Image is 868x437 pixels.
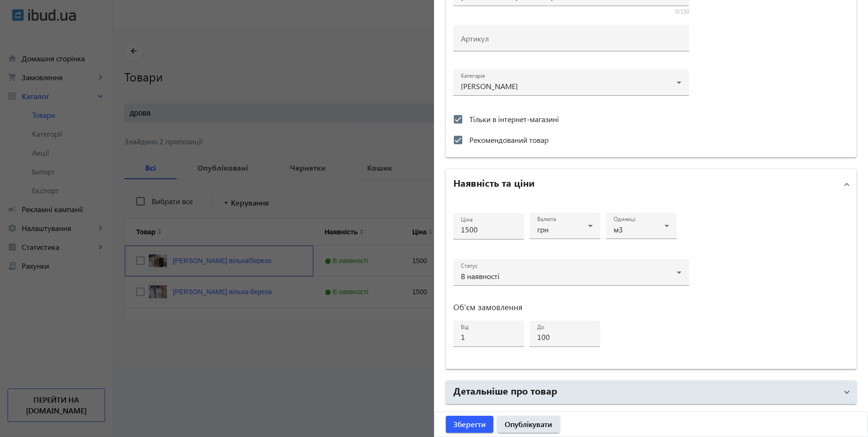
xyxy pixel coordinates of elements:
[614,215,636,223] mat-label: Одиниці
[461,33,489,43] mat-label: Артикул
[469,114,559,124] span: Тільки в інтернет-магазині
[469,135,549,145] span: Рекомендований товар
[537,215,556,223] mat-label: Валюта
[453,176,535,189] h2: Наявність та ціни
[461,271,500,281] span: В наявності
[453,304,689,311] h3: Об'єм замовлення
[461,323,469,331] mat-label: від
[537,224,549,234] span: грн
[446,199,856,369] div: Наявність та ціни
[537,323,544,331] mat-label: до
[614,224,623,234] span: м3
[461,262,477,270] mat-label: Статус
[446,169,856,199] mat-expansion-panel-header: Наявність та ціни
[461,216,473,223] mat-label: Ціна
